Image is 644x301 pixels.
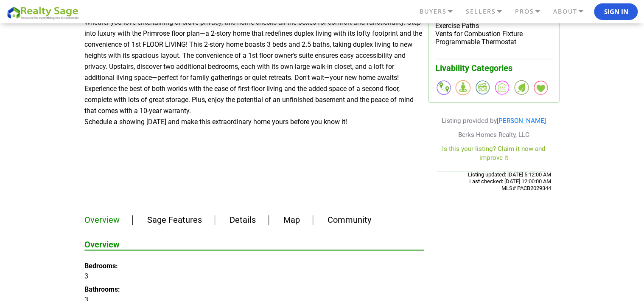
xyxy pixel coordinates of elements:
a: SELLERS [463,4,512,19]
h2: Overview [84,240,424,250]
a: Is this your listing? Claim it now and improve it [442,145,546,162]
span: Berks Homes Realty, LLC [458,131,529,139]
img: REALTY SAGE [6,5,83,20]
a: Overview [84,215,120,225]
a: Details [230,215,256,225]
div: Listing updated: Last checked: [437,171,551,192]
a: Map [283,215,300,225]
h3: Livability Categories [435,59,552,73]
a: PROS [512,4,551,19]
dd: 3 [84,271,424,281]
a: ABOUT [551,4,594,19]
a: BUYERS [417,4,463,19]
a: Sage Features [147,215,202,225]
dt: Bedrooms: [84,261,424,271]
span: [DATE] 5:12:00 AM [506,171,551,178]
span: Listing provided by [442,117,546,125]
dt: Bathrooms: [84,284,424,295]
a: [PERSON_NAME] [497,117,546,125]
a: Community [328,215,371,225]
span: [DATE] 12:00:00 AM [503,178,551,185]
span: MLS# PACB2029344 [501,185,551,191]
button: Sign In [594,3,638,20]
p: ???? Welcome to Your Next-Level Living Experience! ???? Whether you love entertaining or crave pr... [84,6,424,128]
